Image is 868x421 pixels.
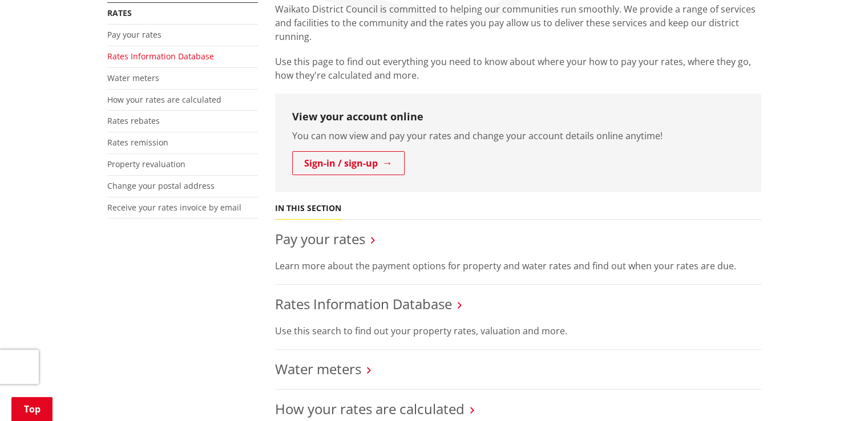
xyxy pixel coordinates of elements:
[107,202,241,213] a: Receive your rates invoice by email
[107,137,168,148] a: Rates remission
[107,115,160,126] a: Rates rebates
[275,359,361,378] a: Water meters
[275,229,365,248] a: Pay your rates
[11,397,53,421] a: Top
[275,55,761,82] p: Use this page to find out everything you need to know about where your how to pay your rates, whe...
[292,151,405,175] a: Sign-in / sign-up
[275,294,452,313] a: Rates Information Database
[292,129,744,143] p: You can now view and pay your rates and change your account details online anytime!
[107,29,162,40] a: Pay your rates
[107,180,215,191] a: Change your postal address
[275,399,465,418] a: How your rates are calculated
[292,111,744,123] h3: View your account online
[107,7,132,18] a: Rates
[107,94,221,105] a: How your rates are calculated
[107,72,159,83] a: Water meters
[815,373,857,414] iframe: Messenger Launcher
[275,204,341,213] h5: In this section
[275,2,761,43] p: Waikato District Council is committed to helping our communities run smoothly. We provide a range...
[107,51,214,62] a: Rates Information Database
[275,259,761,273] p: Learn more about the payment options for property and water rates and find out when your rates ar...
[107,159,185,169] a: Property revaluation
[275,324,761,338] p: Use this search to find out your property rates, valuation and more.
